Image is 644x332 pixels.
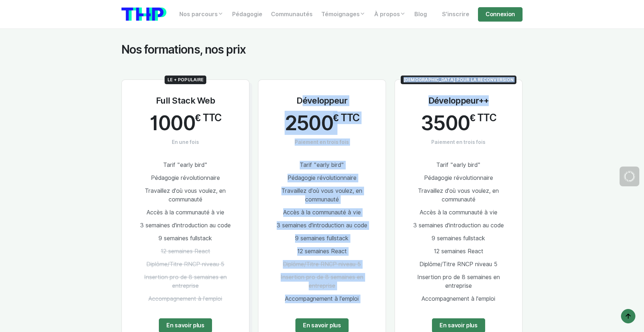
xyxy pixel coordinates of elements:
a: Pédagogie [228,7,267,22]
span: € TTC [333,112,359,124]
span: Accompagnement à l'emploi [285,295,359,302]
span: Pédagogie révolutionnaire [151,174,220,181]
span: Travaillez d'où vous voulez, en communauté [281,187,362,203]
span: Diplôme/Titre RNCP niveau 5 [146,261,224,268]
img: arrow-up icon [624,312,632,320]
a: Connexion [478,7,523,22]
span: Tarif "early bird" [163,162,207,168]
span: [DEMOGRAPHIC_DATA] pour la reconversion [401,76,516,84]
span: Le + populaire [165,76,206,84]
h2: Nos formations, nos prix [121,43,523,56]
span: Insertion pro de 8 semaines en entreprise [417,274,500,289]
span: 3500 [421,112,470,134]
span: 3 semaines d'introduction au code [277,222,367,229]
a: Communautés [267,7,317,22]
span: Diplôme/Titre RNCP niveau 5 [419,261,497,268]
span: 3 semaines d'introduction au code [140,222,231,229]
h3: Full Stack Web [156,96,215,106]
span: 9 semaines fullstack [295,235,349,242]
span: 12 semaines React [297,248,347,255]
span: 12 semaines React [161,248,210,255]
span: € TTC [195,112,221,124]
a: Blog [410,7,431,22]
a: Témoignages [317,7,370,22]
span: Travaillez d'où vous voulez, en communauté [145,187,226,203]
h3: Développeur++ [428,96,489,106]
span: Travaillez d'où vous voulez, en communauté [418,187,499,203]
a: À propos [370,7,410,22]
span: 12 semaines React [434,248,483,255]
span: Insertion pro de 8 semaines en entreprise [281,274,363,289]
a: Nos parcours [175,7,228,22]
h3: Développeur [296,96,347,106]
img: logo [121,8,166,21]
span: Paiement en trois fois [295,138,349,146]
span: 9 semaines fullstack [432,235,485,242]
span: 9 semaines fullstack [158,235,212,242]
span: Pédagogie révolutionnaire [287,174,356,181]
span: Pédagogie révolutionnaire [424,174,493,181]
span: Accompagnement à l'emploi [148,295,222,302]
span: Diplôme/Titre RNCP niveau 5 [283,261,361,268]
a: S'inscrire [438,7,474,22]
span: 2500 [285,112,333,134]
span: 3 semaines d'introduction au code [413,222,504,229]
span: Accompagnement à l'emploi [422,295,495,302]
span: Accès à la communauté à vie [147,209,224,216]
span: € TTC [470,112,496,124]
span: Accès à la communauté à vie [420,209,497,216]
span: Accès à la communauté à vie [283,209,361,216]
span: Insertion pro de 8 semaines en entreprise [144,274,227,289]
span: Tarif "early bird" [436,162,480,168]
span: En une fois [172,138,199,146]
span: Tarif "early bird" [300,162,344,168]
span: 1000 [149,112,195,134]
span: Paiement en trois fois [431,138,486,146]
